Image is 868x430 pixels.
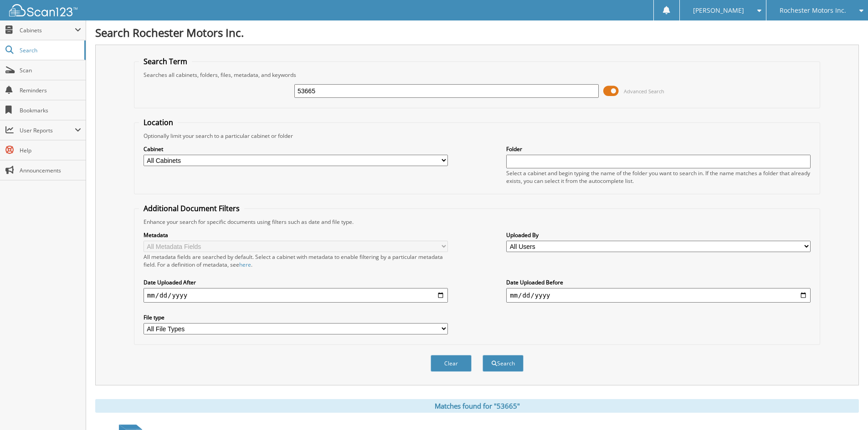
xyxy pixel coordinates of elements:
span: Advanced Search [624,88,664,95]
div: Optionally limit your search to a particular cabinet or folder [139,132,815,140]
legend: Location [139,117,178,127]
div: Select a cabinet and begin typing the name of the folder you want to search in. If the name match... [506,169,811,185]
label: Metadata [144,231,448,239]
a: here [239,261,251,268]
div: Matches found for "53665" [95,399,859,413]
span: Reminders [20,86,81,94]
input: start [144,288,448,303]
label: Date Uploaded After [144,278,448,286]
button: Search [483,355,524,372]
label: Cabinet [144,145,448,153]
div: Enhance your search for specific documents using filters such as date and file type. [139,218,815,226]
span: User Reports [20,126,75,134]
img: scan123-logo-white.svg [9,4,77,16]
input: end [506,288,811,303]
legend: Additional Document Filters [139,203,244,213]
label: File type [144,314,448,321]
legend: Search Term [139,56,192,66]
span: Search [20,46,80,54]
div: Searches all cabinets, folders, files, metadata, and keywords [139,71,815,79]
h1: Search Rochester Motors Inc. [95,25,859,40]
span: Announcements [20,167,81,174]
span: Rochester Motors Inc. [780,8,846,13]
span: Scan [20,66,81,74]
span: Bookmarks [20,106,81,114]
label: Folder [506,145,811,153]
button: Clear [431,355,472,372]
span: [PERSON_NAME] [693,8,744,13]
span: Cabinets [20,26,75,34]
div: All metadata fields are searched by default. Select a cabinet with metadata to enable filtering b... [144,253,448,268]
label: Uploaded By [506,231,811,239]
span: Help [20,147,81,154]
label: Date Uploaded Before [506,278,811,286]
